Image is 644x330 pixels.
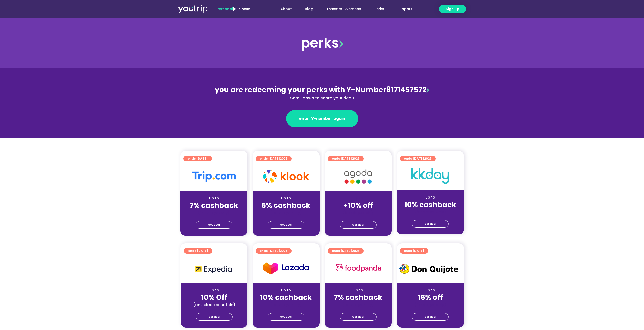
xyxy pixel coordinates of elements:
a: Support [391,4,419,14]
strong: 5% cashback [261,201,310,210]
span: 2025 [280,249,287,253]
span: ends [DATE] [332,156,360,161]
a: Transfer Overseas [320,4,368,14]
a: ends [DATE]2025 [256,156,292,161]
span: ends [DATE] [332,248,360,254]
a: Business [234,6,250,11]
strong: +10% off [343,201,373,210]
span: get deal [424,313,436,320]
strong: 10% cashback [260,293,312,302]
span: Sign up [446,6,459,12]
div: up to [185,288,243,293]
a: ends [DATE]2025 [400,156,436,161]
a: enter Y-number again [286,110,358,127]
strong: 15% off [418,293,443,302]
a: get deal [196,221,232,229]
span: you are redeeming your perks with Y-Number [215,85,386,95]
span: get deal [352,221,364,228]
a: get deal [268,313,304,321]
a: get deal [412,313,449,321]
strong: 10% cashback [404,200,456,210]
a: get deal [340,313,377,321]
div: (for stays only) [257,210,316,215]
strong: 7% cashback [334,293,382,302]
span: ends [DATE] [188,156,208,161]
div: (for stays only) [257,302,316,307]
span: get deal [208,221,220,228]
a: Blog [298,4,320,14]
a: ends [DATE]2025 [328,248,364,254]
span: 2025 [352,156,360,161]
span: enter Y-number again [299,116,345,122]
span: ends [DATE] [404,248,424,254]
a: ends [DATE]2025 [328,156,364,161]
a: Sign up [439,5,466,13]
div: up to [401,288,460,293]
span: | [217,6,250,11]
div: up to [257,195,316,201]
a: Perks [368,4,391,14]
span: up to [354,195,363,201]
div: up to [184,195,243,201]
a: get deal [412,220,449,228]
span: ends [DATE] [404,156,432,161]
a: get deal [268,221,304,229]
span: Personal [217,6,233,11]
a: ends [DATE] [400,248,428,254]
div: 8171457572 [212,84,432,101]
div: (for stays only) [329,210,388,215]
span: get deal [352,313,364,320]
span: ends [DATE] [188,248,208,254]
a: get deal [340,221,377,229]
strong: 10% Off [201,293,227,302]
a: About [274,4,298,14]
div: (for stays only) [329,302,388,307]
div: Scroll down to score your deal! [212,95,432,101]
span: get deal [280,313,292,320]
span: get deal [208,313,220,320]
strong: 7% cashback [190,201,238,210]
div: up to [329,288,388,293]
div: (on selected hotels) [185,302,243,307]
div: up to [257,288,316,293]
div: (for stays only) [401,209,460,215]
span: ends [DATE] [260,248,287,254]
span: 2025 [424,156,432,161]
span: get deal [280,221,292,228]
nav: Menu [264,4,419,14]
span: 2025 [280,156,287,161]
a: ends [DATE] [183,156,212,161]
a: ends [DATE]2025 [256,248,292,254]
a: get deal [196,313,233,321]
div: (for stays only) [401,302,460,307]
a: ends [DATE] [184,248,212,254]
div: up to [401,195,460,200]
span: ends [DATE] [260,156,287,161]
div: (for stays only) [184,210,243,215]
span: 2025 [352,249,360,253]
span: get deal [424,220,436,227]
